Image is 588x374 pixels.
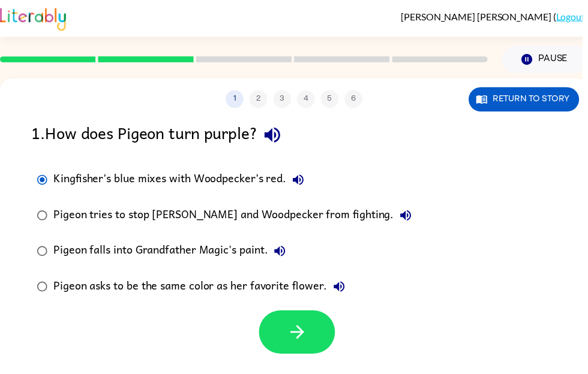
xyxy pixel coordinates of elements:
[473,88,585,113] button: Return to story
[54,278,355,301] div: Pigeon asks to be the same color as her favorite flower.
[32,121,562,152] div: 1 . How does Pigeon turn purple?
[331,278,355,301] button: Pigeon asks to be the same color as her favorite flower.
[228,91,246,109] button: 1
[54,206,422,230] div: Pigeon tries to stop [PERSON_NAME] and Woodpecker from fighting.
[271,242,295,266] button: Pigeon falls into Grandfather Magic's paint.
[54,170,313,194] div: Kingfisher’s blue mixes with Woodpecker’s red.
[405,11,559,22] span: [PERSON_NAME] [PERSON_NAME]
[398,206,422,230] button: Pigeon tries to stop [PERSON_NAME] and Woodpecker from fighting.
[289,170,313,194] button: Kingfisher’s blue mixes with Woodpecker’s red.
[54,242,295,266] div: Pigeon falls into Grandfather Magic's paint.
